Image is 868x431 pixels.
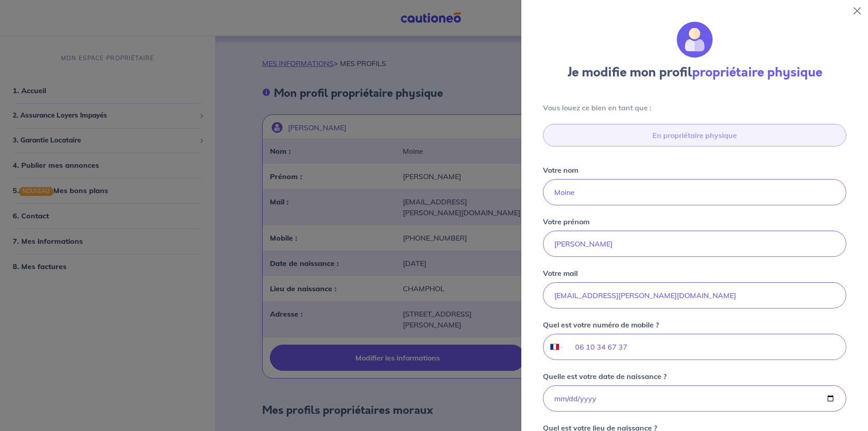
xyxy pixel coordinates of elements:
input: 01/01/1980 [543,385,846,412]
p: Votre nom [543,165,578,175]
input: 08 09 89 09 09 [564,334,846,360]
img: illu_account.svg [677,22,713,58]
p: Quel est votre numéro de mobile ? [543,319,659,330]
p: Vous louez ce bien en tant que : [543,102,846,113]
p: Votre prénom [543,216,590,227]
input: mail@mail.com [543,282,846,308]
p: Quelle est votre date de naissance ? [543,371,666,382]
h3: Je modifie mon profil [532,65,857,81]
input: John [543,231,846,257]
input: Doe [543,179,846,205]
p: Votre mail [543,268,578,279]
input: category-placeholder [543,124,846,147]
button: Close [850,4,864,18]
strong: propriétaire physique [692,63,822,81]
